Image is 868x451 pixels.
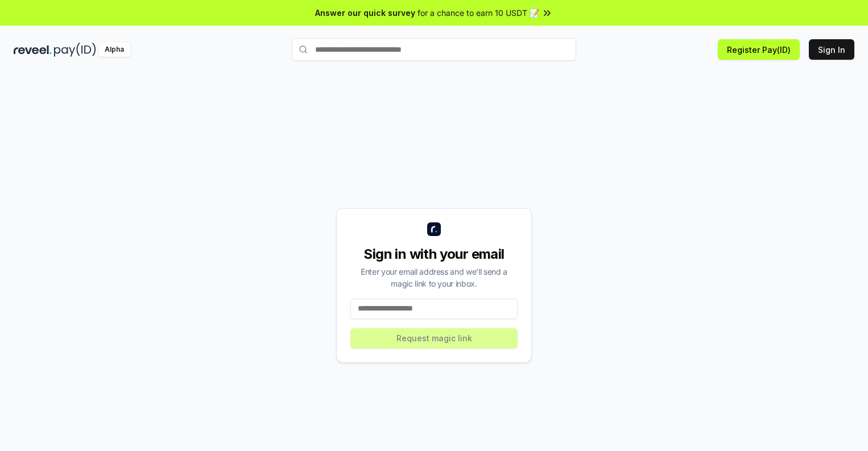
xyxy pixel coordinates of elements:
button: Register Pay(ID) [718,39,800,60]
span: Answer our quick survey [315,7,415,19]
div: Sign in with your email [350,245,518,263]
div: Alpha [98,43,130,57]
img: logo_small [427,222,441,236]
button: Sign In [809,39,854,60]
img: pay_id [54,43,96,57]
div: Enter your email address and we’ll send a magic link to your inbox. [350,266,518,289]
span: for a chance to earn 10 USDT 📝 [418,7,539,19]
img: reveel_dark [14,43,52,57]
